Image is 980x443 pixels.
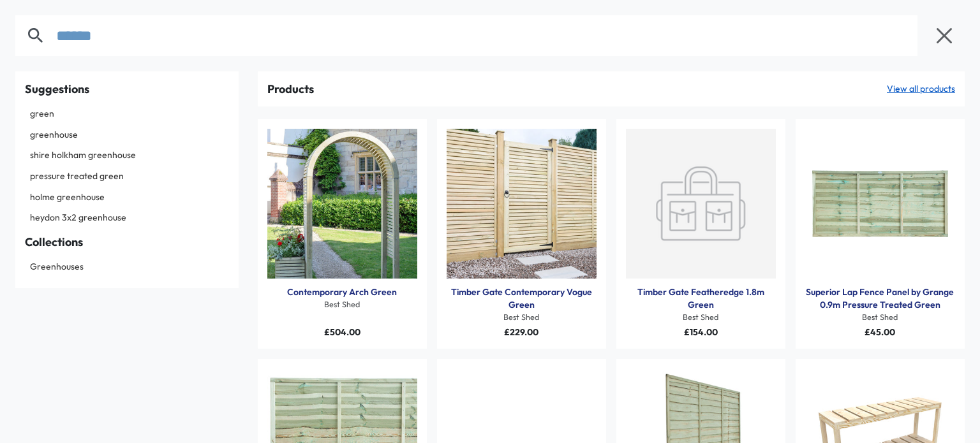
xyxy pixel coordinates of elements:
[626,312,776,323] div: Best Shed
[267,81,314,97] div: Products
[805,312,955,323] div: Best Shed
[805,129,955,279] img: Superior Lap Fence Panel by Grange 0.9m Pressure Treated Green - Best Shed
[626,129,776,279] a: Products: Timber Gate Featheredge 1.8m Green
[25,105,229,124] a: green
[25,126,229,145] a: greenhouse
[805,129,955,279] a: Products: Superior Lap Fence Panel by Grange 0.9m Pressure Treated Green
[25,208,229,228] a: heydon 3x2 greenhouse
[25,167,229,186] a: pressure treated green
[447,129,597,279] img: Timber Gate Contemporary Vogue Green - Best Shed
[626,129,776,279] img: product-1_200x.png
[447,286,597,311] a: Timber Gate Contemporary Vogue Green
[684,326,718,338] span: £154.00
[324,326,360,338] span: £504.00
[626,286,776,311] a: Timber Gate Featheredge 1.8m Green
[25,81,229,97] div: Suggestions
[805,286,955,311] a: Superior Lap Fence Panel by Grange 0.9m Pressure Treated Green
[25,258,229,277] a: Greenhouses
[267,129,417,279] a: Products: Contemporary Arch Green
[267,286,417,299] div: Contemporary Arch Green
[504,326,538,338] span: £229.00
[447,312,597,323] div: Best Shed
[25,146,229,165] a: shire holkham greenhouse
[267,129,417,279] img: Grange Contemporary Arch Green - Best Shed
[865,326,895,338] span: £45.00
[287,286,397,299] a: Contemporary Arch Green
[25,188,229,207] a: holme greenhouse
[25,234,229,250] div: Collections
[447,129,597,279] a: Products: Timber Gate Contemporary Vogue Green
[267,299,417,310] div: Best Shed
[887,83,955,96] a: View all products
